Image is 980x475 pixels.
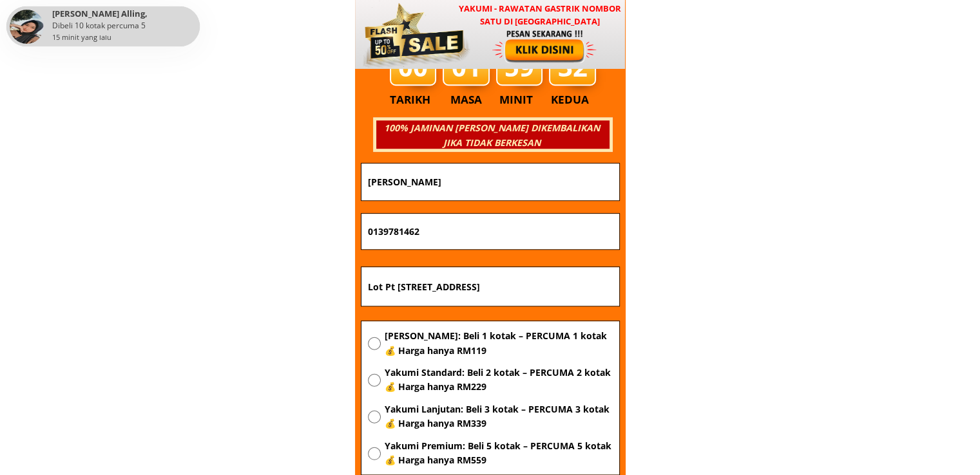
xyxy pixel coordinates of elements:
h3: 100% JAMINAN [PERSON_NAME] DIKEMBALIKAN JIKA TIDAK BERKESAN [374,121,609,150]
input: Nombor Telefon Bimbit [365,214,616,250]
span: Yakumi Premium: Beli 5 kotak – PERCUMA 5 kotak 💰 Harga hanya RM559 [384,439,612,468]
h3: MASA [445,91,488,109]
span: [PERSON_NAME]: Beli 1 kotak – PERCUMA 1 kotak 💰 Harga hanya RM119 [384,329,612,358]
span: Yakumi Lanjutan: Beli 3 kotak – PERCUMA 3 kotak 💰 Harga hanya RM339 [384,402,612,431]
input: Nama penuh [365,163,616,200]
h3: MINIT [499,91,538,109]
h3: KEDUA [551,91,593,109]
h3: YAKUMI - Rawatan Gastrik Nombor Satu di [GEOGRAPHIC_DATA] [456,2,624,29]
input: Alamat [365,267,616,306]
h3: TARIKH [390,91,444,109]
span: Yakumi Standard: Beli 2 kotak – PERCUMA 2 kotak 💰 Harga hanya RM229 [384,366,612,395]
